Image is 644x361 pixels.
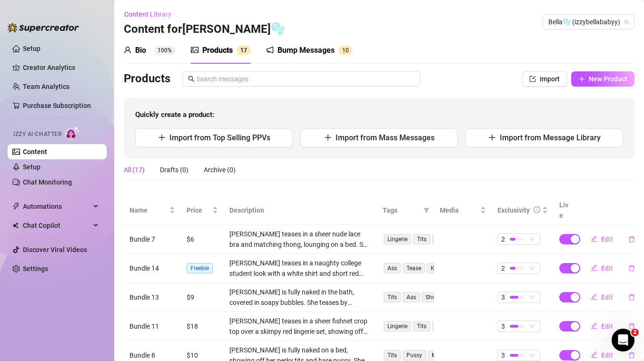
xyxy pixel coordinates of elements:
a: Creator Analytics [23,60,99,75]
span: Edit [601,322,613,330]
span: Tease [403,263,425,273]
span: 3 [501,292,505,302]
th: Tags [377,196,434,225]
a: Team Analytics [23,83,69,90]
span: plus [488,134,496,141]
span: Ass [384,263,401,273]
input: Search messages [197,74,415,84]
img: AI Chatter [65,126,80,140]
span: Bella🫧 (izzybellababyy) [548,15,629,29]
span: info-circle [534,206,540,213]
th: Live [554,196,577,225]
span: import [529,76,536,82]
td: Bundle 14 [124,254,181,283]
span: delete [628,294,635,301]
th: Description [224,196,377,225]
iframe: Intercom live chat [612,329,634,351]
div: [PERSON_NAME] is fully naked in the bath, covered in soapy bubbles. She teases by cupping her tit... [229,287,371,308]
span: Kitchen [427,263,454,273]
span: Lingerie [384,234,411,244]
span: edit [591,293,597,300]
span: edit [591,235,597,242]
button: Import from Message Library [466,128,623,147]
span: 7 [244,47,247,54]
span: Edit [601,351,613,359]
span: plus [158,134,166,141]
span: Chat Copilot [23,218,90,233]
button: delete [621,319,643,334]
img: logo-BBDzfeDw.svg [8,23,79,32]
button: Edit [583,261,621,276]
div: [PERSON_NAME] teases in a sheer nude lace bra and matching thong, lounging on a bed. She plays wi... [229,229,371,250]
div: Bump Messages [277,45,335,56]
span: Import from Top Selling PPVs [169,133,270,142]
td: $18 [181,312,224,341]
span: delete [628,323,635,330]
span: team [624,19,629,25]
span: 1 [240,47,244,54]
span: 3 [501,350,505,361]
span: filter [422,203,431,217]
span: 2 [501,263,505,273]
span: Edit [601,293,613,301]
span: Ass [403,292,420,302]
a: Content [23,148,47,156]
th: Media [434,196,491,225]
span: Shower [422,292,448,302]
sup: 17 [237,46,251,55]
div: Bio [135,45,146,56]
button: delete [621,290,643,305]
span: Izzy AI Chatter [13,130,61,139]
span: edit [591,322,597,329]
span: Tits [384,350,401,361]
button: Edit [583,290,621,305]
span: Name [129,205,168,215]
span: Media [440,205,478,215]
span: Freebie [187,263,213,273]
a: Discover Viral Videos [23,246,87,254]
span: 0 [346,47,349,54]
span: Price [187,205,210,215]
span: 3 [501,321,505,332]
span: Tits [413,234,430,244]
button: Import from Mass Messages [300,128,458,147]
td: Bundle 13 [124,283,181,312]
h3: Content for [PERSON_NAME]🫧 [124,22,285,37]
span: plus [324,134,332,141]
div: Exclusivity [497,205,530,215]
h3: Products [124,71,170,87]
td: $9 [181,283,224,312]
span: Import from Mass Messages [336,133,435,142]
span: 2 [501,234,505,244]
span: Content Library [124,10,171,18]
a: Setup [23,45,40,52]
th: Price [181,196,224,225]
span: Pussy [403,350,426,361]
span: 2 [631,329,639,336]
button: Edit [583,319,621,334]
span: delete [628,352,635,359]
span: Edit [601,264,613,272]
span: New Product [589,75,627,83]
span: Import from Message Library [500,133,601,142]
button: delete [621,232,643,247]
span: notification [266,46,274,54]
th: Name [124,196,181,225]
div: Archive (0) [204,165,236,175]
sup: 100% [154,46,176,55]
span: Tits [413,321,430,332]
sup: 10 [338,46,353,55]
img: Chat Copilot [12,222,19,229]
div: [PERSON_NAME] teases in a naughty college student look with a white shirt and short red plaid ski... [229,258,371,279]
span: Import [540,75,560,83]
span: Edit [601,235,613,243]
span: edit [591,264,597,271]
button: Edit [583,232,621,247]
span: thunderbolt [12,203,20,210]
span: Masturbation [428,350,470,361]
td: Bundle 11 [124,312,181,341]
a: Chat Monitoring [23,178,72,186]
span: 1 [342,47,346,54]
span: Tits [384,292,401,302]
span: filter [424,207,429,213]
